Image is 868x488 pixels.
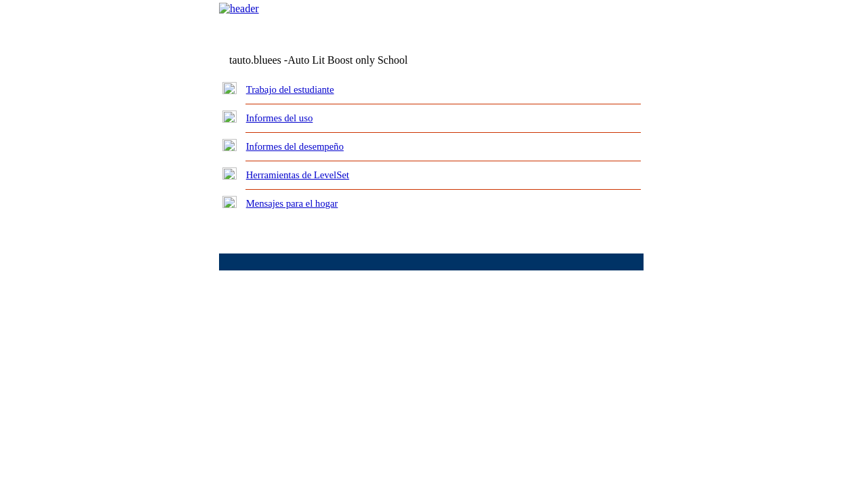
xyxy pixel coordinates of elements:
[246,84,334,95] a: Trabajo del estudiante
[246,198,338,209] a: Mensajes para el hogar
[288,54,408,66] nobr: Auto Lit Boost only School
[222,110,237,123] img: plus.gif
[222,196,237,208] img: plus.gif
[222,139,237,151] img: plus.gif
[219,3,259,15] img: header
[229,54,479,66] td: tauto.bluees -
[246,169,349,180] a: Herramientas de LevelSet
[246,113,313,123] a: Informes del uso
[246,141,344,152] a: Informes del desempeño
[222,167,237,180] img: plus.gif
[222,82,237,94] img: plus.gif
